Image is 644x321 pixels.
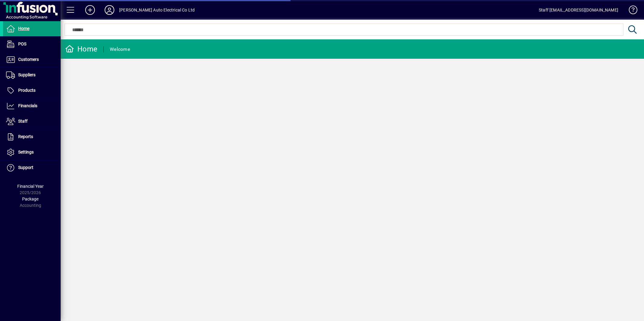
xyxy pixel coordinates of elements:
[3,83,61,98] a: Products
[100,5,119,15] button: Profile
[18,41,26,46] span: POS
[80,5,100,15] button: Add
[119,5,195,15] div: [PERSON_NAME] Auto Electrical Co Ltd
[3,68,61,83] a: Suppliers
[18,165,33,170] span: Support
[18,88,35,93] span: Products
[3,114,61,129] a: Staff
[18,57,39,62] span: Customers
[18,72,35,77] span: Suppliers
[3,52,61,67] a: Customers
[18,150,34,154] span: Settings
[65,44,97,54] div: Home
[3,129,61,144] a: Reports
[17,184,44,189] span: Financial Year
[18,134,33,139] span: Reports
[3,37,61,52] a: POS
[18,119,28,124] span: Staff
[624,1,636,21] a: Knowledge Base
[3,145,61,160] a: Settings
[539,5,618,15] div: Staff [EMAIL_ADDRESS][DOMAIN_NAME]
[18,26,29,31] span: Home
[110,45,130,54] div: Welcome
[18,103,37,108] span: Financials
[22,197,39,201] span: Package
[3,160,61,175] a: Support
[3,98,61,114] a: Financials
